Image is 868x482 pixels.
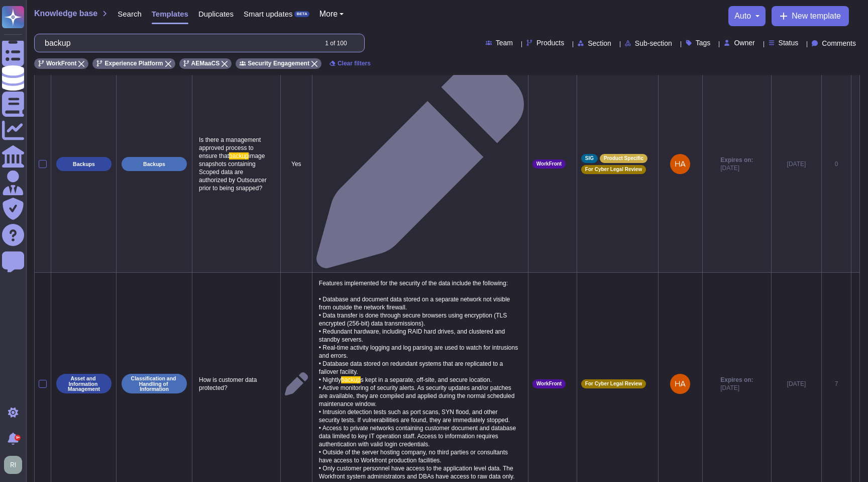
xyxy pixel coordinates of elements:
span: WorkFront [536,381,562,386]
div: 9+ [15,435,21,441]
span: Sub-section [635,40,672,47]
img: user [670,154,690,174]
div: 1 of 100 [325,40,347,46]
span: Team [496,39,513,46]
span: Smart updates [244,10,293,18]
div: [DATE] [776,380,817,388]
span: Templates [152,10,188,18]
span: SIG [585,156,594,161]
span: WorkFront [46,60,76,66]
span: WorkFront [536,162,562,167]
div: 7 [826,380,847,388]
span: Security Engagement [248,60,309,66]
span: New template [792,12,841,20]
span: Product Specific [604,156,643,161]
img: user [670,374,690,394]
span: Is there a management approved process to ensure that [199,136,263,159]
button: New template [772,6,849,26]
div: 0 [826,160,847,168]
span: Search [118,10,142,18]
span: Expires on: [720,376,753,384]
span: More [319,10,338,18]
span: Products [536,39,564,46]
span: [DATE] [720,384,753,392]
span: AEMaaCS [191,60,220,66]
p: Asset and Information Management [60,376,108,392]
span: Clear filters [338,60,371,66]
p: How is customer data protected? [196,373,276,394]
span: For Cyber Legal Review [585,381,642,386]
input: Search by keywords [40,34,316,52]
span: backup [229,152,249,159]
button: user [2,454,29,476]
span: Features implemented for the security of the data include the following: • Database and document ... [319,280,520,383]
span: Status [779,39,799,46]
span: Knowledge base [34,10,97,18]
p: Backups [73,162,95,167]
p: Backups [143,162,165,167]
span: Experience Platform [104,60,163,66]
span: Expires on: [720,156,753,164]
span: backup [341,376,361,383]
button: More [319,10,344,18]
div: BETA [294,11,309,17]
button: auto [734,12,759,20]
span: For Cyber Legal Review [585,167,642,172]
span: Section [588,40,611,47]
span: Duplicates [198,10,234,18]
span: Tags [696,39,711,46]
img: user [4,456,22,474]
p: Yes [285,160,308,168]
span: image snapshots containing Scoped data are authorized by Outsourcer prior to being snapped? [199,152,268,192]
span: [DATE] [720,164,753,172]
span: Owner [734,39,754,46]
span: auto [734,12,751,20]
div: [DATE] [776,160,817,168]
span: Comments [822,40,856,47]
p: Classification and Handling of Information [125,376,183,392]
